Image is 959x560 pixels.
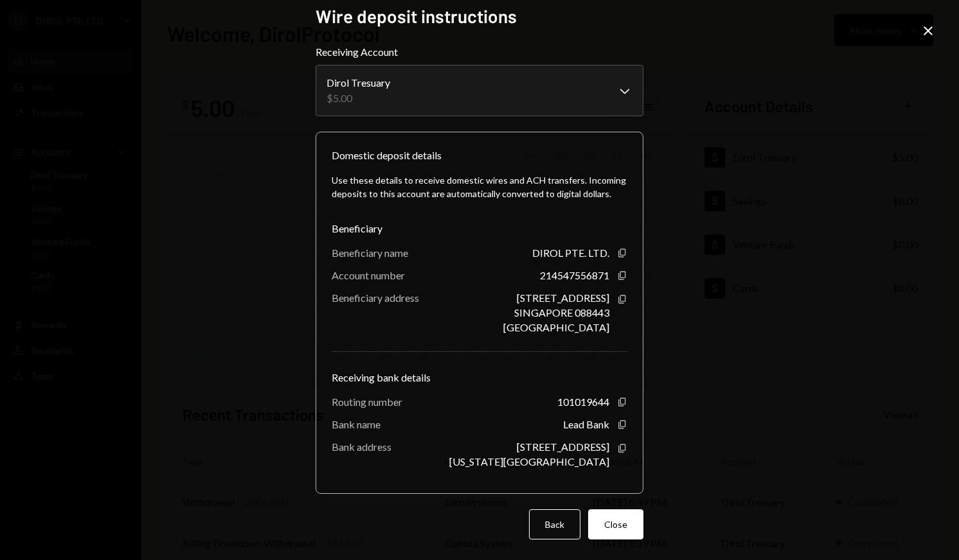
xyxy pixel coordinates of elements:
[540,269,609,281] div: 214547556871
[517,441,609,453] div: [STREET_ADDRESS]
[316,65,643,116] button: Receiving Account
[332,148,442,163] div: Domestic deposit details
[514,306,609,319] div: SINGAPORE 088443
[332,247,408,259] div: Beneficiary name
[332,221,627,236] div: Beneficiary
[588,509,643,539] button: Close
[332,418,381,430] div: Bank name
[503,321,609,333] div: [GEOGRAPHIC_DATA]
[316,44,643,60] label: Receiving Account
[563,418,609,430] div: Lead Bank
[332,269,405,281] div: Account number
[332,173,627,200] div: Use these details to receive domestic wires and ACH transfers. Incoming deposits to this account ...
[316,4,643,29] h2: Wire deposit instructions
[332,441,391,453] div: Bank address
[332,396,402,408] div: Routing number
[332,292,419,304] div: Beneficiary address
[332,370,627,385] div: Receiving bank details
[532,247,609,259] div: DIROL PTE. LTD.
[557,396,609,408] div: 101019644
[529,509,580,539] button: Back
[449,455,609,468] div: [US_STATE][GEOGRAPHIC_DATA]
[517,292,609,304] div: [STREET_ADDRESS]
